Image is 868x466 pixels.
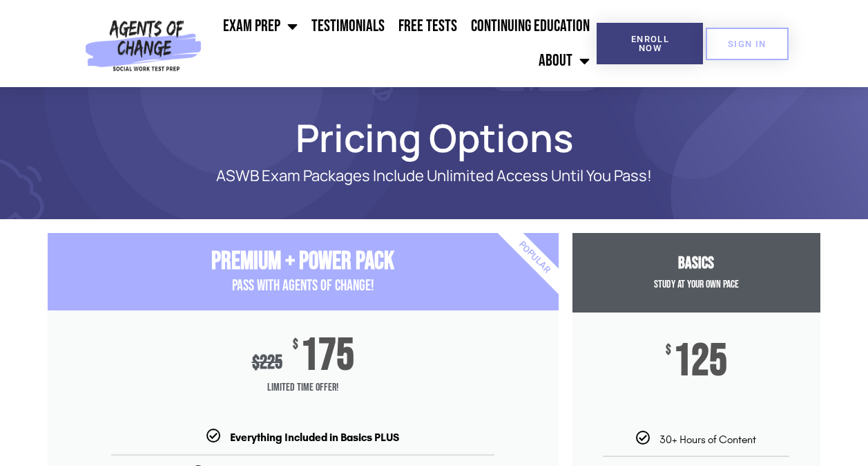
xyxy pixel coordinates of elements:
h3: Premium + Power Pack [48,247,559,277]
a: Free Tests [392,9,464,44]
span: 125 [673,344,727,380]
span: SIGN IN [728,39,766,48]
div: 225 [252,351,282,374]
a: Exam Prep [216,9,305,44]
span: $ [252,351,260,374]
a: Enroll Now [597,23,703,64]
span: Limited Time Offer! [48,374,559,402]
a: SIGN IN [706,28,789,60]
div: Popular [454,178,614,337]
b: Everything Included in Basics PLUS [230,431,399,444]
a: Testimonials [305,9,392,44]
span: Enroll Now [619,35,681,53]
span: 175 [300,338,354,374]
span: $ [293,338,298,352]
span: $ [666,344,671,357]
span: Study at your Own Pace [654,278,739,291]
h3: Basics [572,254,820,274]
a: Continuing Education [464,9,597,44]
nav: Menu [207,9,597,78]
h1: Pricing Options [41,122,828,153]
span: PASS with AGENTS OF CHANGE! [232,277,374,295]
a: About [532,44,597,78]
p: ASWB Exam Packages Include Unlimited Access Until You Pass! [96,167,773,185]
span: 30+ Hours of Content [659,433,756,446]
